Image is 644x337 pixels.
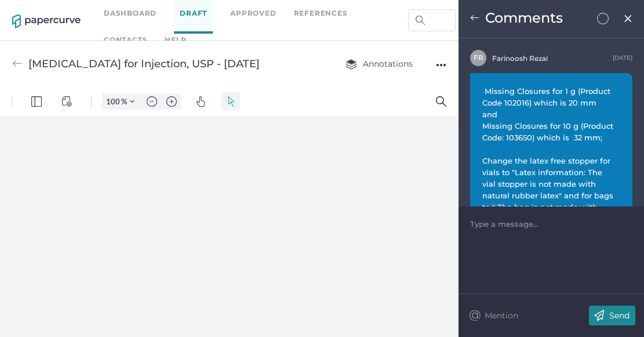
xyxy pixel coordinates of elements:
img: papercurve-logo-colour.7244d18c.svg [12,15,81,28]
img: chevron.svg [130,13,134,17]
a: Contacts [104,34,147,46]
a: Dashboard [104,7,157,20]
button: View Controls [57,6,76,24]
img: back-arrow-grey.72011ae3.svg [12,59,23,69]
img: search.bf03fe8b.svg [416,16,425,25]
img: default-leftsidepanel.svg [31,10,42,20]
span: Annotations [345,59,413,69]
div: [DATE] [613,53,632,63]
button: Search [432,6,450,24]
img: send-comment-button-white.4cf6322a.svg [589,306,609,325]
span: Comments [485,9,563,26]
div: help [165,34,186,46]
p: Send [609,310,630,321]
img: left-arrow.b0b58952.svg [470,13,479,23]
span: Farinoosh Rezai [492,54,548,63]
div: ●●● [436,57,446,73]
button: Send [589,306,635,325]
span: % [121,10,127,20]
img: default-viewcontrols.svg [61,10,72,20]
p: Mention [485,310,518,321]
img: default-pan.svg [195,10,206,20]
button: Pan [191,6,210,24]
button: @Mention [467,306,522,325]
img: icn-comment-not-resolved.7e303350.svg [597,13,609,24]
button: Zoom Controls [123,7,141,23]
button: Select [221,6,240,24]
img: close.ba28c622.svg [623,14,633,23]
img: default-magnifying-glass.svg [436,10,446,20]
a: References [294,7,348,20]
input: Search Workspace [408,9,456,31]
img: annotation-layers.cc6d0e6b.svg [345,59,357,70]
div: [MEDICAL_DATA] for Injection, USP - [DATE] [28,53,260,75]
a: Approved [230,7,276,20]
img: default-plus.svg [166,10,177,20]
input: Set zoom [103,10,121,20]
span: F R [474,53,483,62]
img: default-minus.svg [147,10,157,20]
button: Annotations [334,53,424,75]
img: default-select.svg [225,10,236,20]
button: Zoom in [162,7,181,23]
button: Panel [27,6,46,24]
button: Zoom out [143,7,161,23]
